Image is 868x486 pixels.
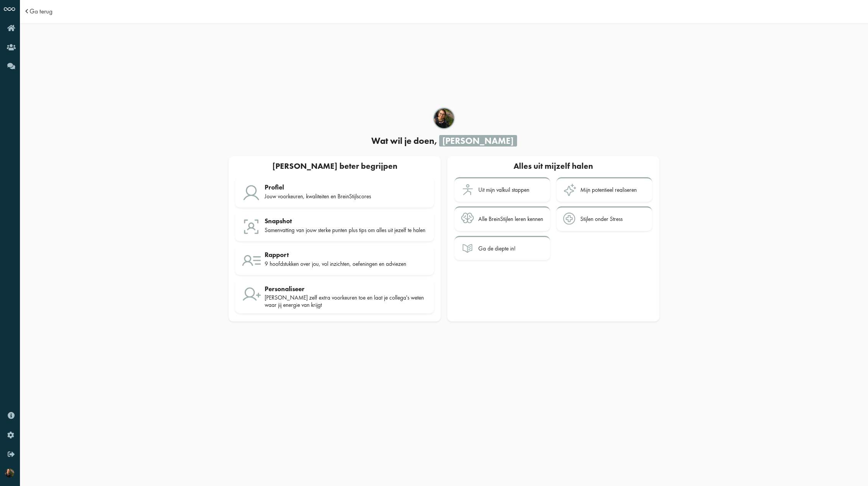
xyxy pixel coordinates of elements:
[265,294,428,308] div: [PERSON_NAME] zelf extra voorkeuren toe en laat je collega's weten waar jij energie van krijgt
[235,177,434,208] a: Profiel Jouw voorkeuren, kwaliteiten en BreinStijlscores
[235,280,434,313] a: Personaliseer [PERSON_NAME] zelf extra voorkeuren toe en laat je collega's weten waar jij energie...
[478,245,516,252] div: Ga de diepte in!
[455,206,550,231] a: Alle BreinStijlen leren kennen
[235,212,434,241] a: Snapshot Samenvatting van jouw sterke punten plus tips om alles uit jezelf te halen
[580,216,623,222] div: Stijlen onder Stress
[557,177,652,202] a: Mijn potentieel realiseren
[30,8,53,15] a: Ga terug
[557,206,652,231] a: Stijlen onder Stress
[235,246,434,275] a: Rapport 9 hoofdstukken over jou, vol inzichten, oefeningen en adviezen
[265,260,428,267] div: 9 hoofdstukken over jou, vol inzichten, oefeningen en adviezen
[433,108,455,129] div: Cristina F Garcia
[580,186,637,193] div: Mijn potentieel realiseren
[455,177,550,202] a: Uit mijn valkuil stappen
[439,135,517,147] span: [PERSON_NAME]
[455,236,550,260] a: Ga de diepte in!
[265,251,428,259] div: Rapport
[265,217,428,225] div: Snapshot
[265,183,428,191] div: Profiel
[232,159,438,174] div: [PERSON_NAME] beter begrijpen
[265,193,428,200] div: Jouw voorkeuren, kwaliteiten en BreinStijlscores
[371,135,437,147] span: Wat wil je doen,
[454,159,653,174] div: Alles uit mijzelf halen
[265,227,428,234] div: Samenvatting van jouw sterke punten plus tips om alles uit jezelf te halen
[478,216,543,222] div: Alle BreinStijlen leren kennen
[265,285,428,293] div: Personaliseer
[478,186,529,193] div: Uit mijn valkuil stappen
